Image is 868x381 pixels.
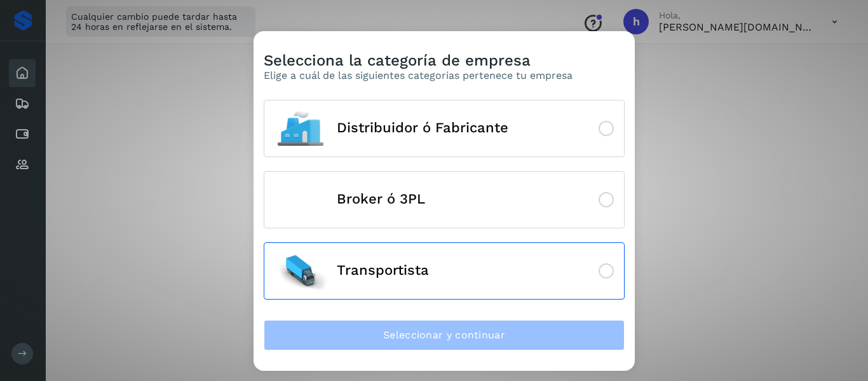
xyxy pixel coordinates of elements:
span: Transportista [337,263,429,278]
span: Seleccionar y continuar [383,328,505,342]
button: Distribuidor ó Fabricante [264,100,625,157]
span: Distribuidor ó Fabricante [337,120,508,135]
button: Seleccionar y continuar [264,320,625,350]
span: Broker ó 3PL [337,191,425,207]
button: Broker ó 3PL [264,171,625,228]
p: Elige a cuál de las siguientes categorias pertenece tu empresa [264,69,573,81]
h3: Selecciona la categoría de empresa [264,52,573,70]
button: Transportista [264,242,625,300]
